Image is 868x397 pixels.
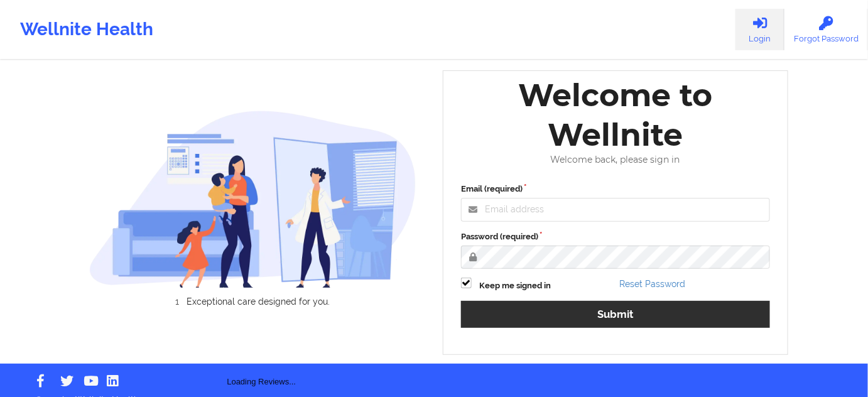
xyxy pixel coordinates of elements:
[452,75,779,155] div: Welcome to Wellnite
[89,110,417,288] img: wellnite-auth-hero_200.c722682e.png
[620,279,686,289] a: Reset Password
[100,296,416,307] li: Exceptional care designed for you.
[461,198,770,222] input: Email address
[461,183,770,195] label: Email (required)
[479,280,551,292] label: Keep me signed in
[784,9,868,50] a: Forgot Password
[461,301,770,328] button: Submit
[89,328,435,388] div: Loading Reviews...
[452,155,779,165] div: Welcome back, please sign in
[461,231,770,243] label: Password (required)
[735,9,784,50] a: Login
